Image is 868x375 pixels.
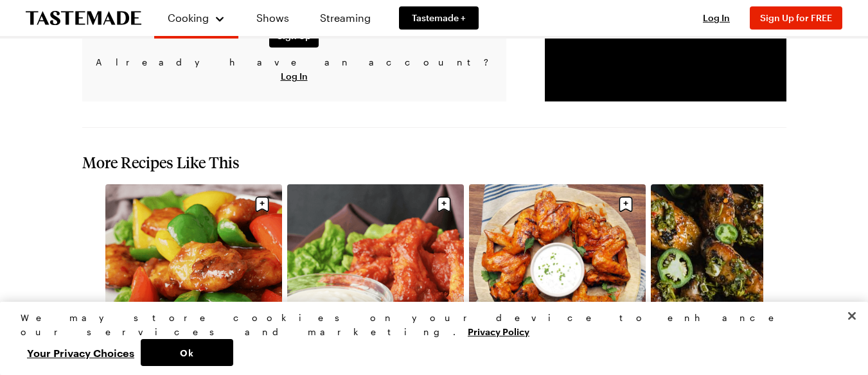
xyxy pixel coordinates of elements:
button: Save recipe [250,192,274,216]
h2: More Recipes Like This [82,153,786,171]
span: Cooking [168,12,209,24]
p: Already have an account? [93,55,496,83]
div: Privacy [21,311,837,366]
a: To Tastemade Home Page [26,11,141,26]
span: Sign Up for FREE [760,12,832,23]
span: Tastemade + [412,12,466,24]
button: Ok [141,339,233,366]
button: Cooking [167,5,226,31]
button: Log In [691,12,742,24]
button: Sign Up for FREE [750,6,842,30]
button: Log In [281,70,308,83]
button: Your Privacy Choices [21,339,141,366]
span: Log In [703,12,730,23]
div: We may store cookies on your device to enhance our services and marketing. [21,311,837,339]
button: Close [838,302,866,330]
button: Save recipe [614,192,638,216]
button: Save recipe [432,192,456,216]
a: Tastemade + [399,6,479,30]
a: More information about your privacy, opens in a new tab [468,325,529,337]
